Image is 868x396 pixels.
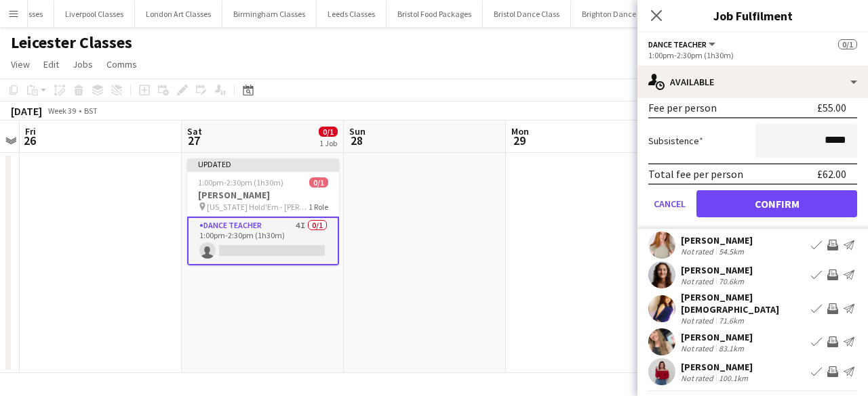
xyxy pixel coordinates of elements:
span: 0/1 [319,127,338,137]
button: Liverpool Classes [54,1,135,27]
div: 1:00pm-2:30pm (1h30m) [648,50,857,60]
button: Dance Teacher [648,39,717,49]
span: Edit [43,58,59,70]
span: 1:00pm-2:30pm (1h30m) [198,177,283,188]
span: Dance Teacher [648,39,707,49]
span: 0/1 [838,39,857,49]
span: Sun [349,125,366,137]
div: Not rated [681,315,716,326]
button: London Art Classes [135,1,222,27]
div: Not rated [681,246,716,257]
div: [PERSON_NAME][DEMOGRAPHIC_DATA] [681,291,806,315]
h3: [PERSON_NAME] [187,189,339,201]
div: Not rated [681,373,716,383]
span: 1 Role [309,202,328,212]
div: 100.1km [716,373,751,383]
a: Edit [38,56,64,73]
span: Mon [511,125,529,137]
span: [US_STATE] Hold'Em - [PERSON_NAME] Dance Class - Abbey Sports [207,202,309,212]
div: 71.6km [716,315,747,326]
button: Leeds Classes [317,1,387,27]
span: Jobs [73,58,93,70]
label: Subsistence [648,135,703,147]
h1: Leicester Classes [11,32,132,53]
div: £62.00 [817,167,846,181]
div: [PERSON_NAME] [681,234,753,246]
span: 26 [23,133,36,148]
span: 0/1 [309,177,328,188]
app-job-card: Updated1:00pm-2:30pm (1h30m)0/1[PERSON_NAME] [US_STATE] Hold'Em - [PERSON_NAME] Dance Class - Abb... [187,158,339,265]
button: Bristol Dance Class [483,1,571,27]
h3: Job Fulfilment [637,7,868,24]
button: Bristol Food Packages [387,1,483,27]
button: Cancel [648,190,691,217]
div: Total fee per person [648,167,743,181]
button: Confirm [696,190,857,217]
div: BST [84,106,98,116]
span: Week 39 [45,106,79,116]
span: Fri [25,125,36,137]
div: Updated [187,158,339,169]
div: [PERSON_NAME] [681,264,753,276]
button: Brighton Dance Classes [571,1,675,27]
div: Not rated [681,276,716,286]
div: Fee per person [648,101,717,114]
div: Not rated [681,343,716,353]
button: Birmingham Classes [222,1,317,27]
div: [PERSON_NAME] [681,331,753,343]
div: 70.6km [716,276,747,286]
a: View [5,56,35,73]
span: 28 [347,133,366,148]
div: 1 Job [319,138,337,148]
span: View [11,58,30,70]
div: 83.1km [716,343,747,353]
a: Jobs [67,56,98,73]
div: [DATE] [11,104,42,118]
div: £55.00 [817,101,846,114]
div: 54.5km [716,246,747,257]
span: 27 [185,133,202,148]
app-card-role: Dance Teacher4I0/11:00pm-2:30pm (1h30m) [187,217,339,265]
span: Comms [106,58,137,70]
span: 29 [509,133,529,148]
div: [PERSON_NAME] [681,361,753,373]
div: Available [637,66,868,98]
a: Comms [101,56,142,73]
span: Sat [187,125,202,137]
